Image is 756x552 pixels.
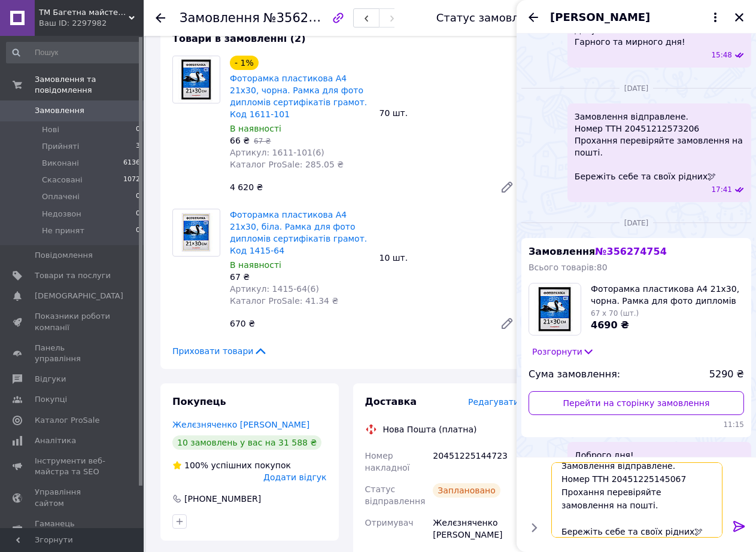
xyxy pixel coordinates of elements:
span: Відгуки [35,374,66,385]
a: Желєзняченко [PERSON_NAME] [172,420,309,429]
span: Замовлення та повідомлення [35,74,144,96]
span: 100% [184,460,208,470]
div: Заплановано [433,483,500,498]
span: №356274754 [263,10,348,25]
span: Панель управління [35,343,111,364]
span: Статус відправлення [365,484,426,506]
span: 1072 [123,175,140,185]
div: Статус замовлення [436,12,546,24]
a: Редагувати [495,312,519,336]
span: 67 x 70 (шт.) [591,309,639,318]
img: 2757597439_w100_h100_fotoramka-plastikovaya-a4.jpg [535,283,575,335]
span: Гаманець компанії [35,519,111,540]
span: Приховати товари [172,345,268,357]
div: Желєзняченко [PERSON_NAME] [430,512,521,545]
span: 5290 ₴ [709,368,744,382]
textarea: Замовлення відправлене. Номер ТТН 20451225145067 Прохання перевіряйте замовлення на пошті. Бережі... [551,462,722,538]
span: 0 [136,209,140,219]
span: 0 [136,225,140,236]
span: 0 [136,191,140,202]
img: Фоторамка пластикова А4 21х30, біла. Рамка для фото дипломів сертифікатів грамот. Код 1415-64 [178,209,214,256]
span: Нові [42,124,59,135]
span: Додати відгук [263,472,326,482]
span: Товари та послуги [35,270,111,281]
span: 66 ₴ [230,136,250,145]
div: [PHONE_NUMBER] [183,493,262,505]
span: 4690 ₴ [591,319,629,331]
div: 24.07.2025 [521,82,751,94]
span: 15:48 22.07.2025 [711,50,732,60]
span: 6136 [123,158,140,169]
a: Перейти на сторінку замовлення [529,391,744,415]
span: Каталог ProSale: 285.05 ₴ [230,160,344,169]
button: Розгорнути [529,345,598,358]
button: Закрити [732,10,746,25]
span: Сума замовлення: [529,368,620,382]
div: Ваш ID: 2297982 [39,18,144,29]
div: 67 ₴ [230,271,370,283]
div: 08.08.2025 [521,216,751,228]
span: Замовлення [35,105,84,116]
span: Редагувати [468,397,519,407]
div: 70 шт. [375,105,524,121]
span: Недозвон [42,209,81,219]
span: [DEMOGRAPHIC_DATA] [35,291,123,301]
span: 11:15 08.08.2025 [529,420,744,430]
span: Отримувач [365,518,414,527]
div: 10 шт. [375,249,524,266]
span: [DATE] [620,218,654,228]
div: 670 ₴ [225,315,490,332]
span: 67 ₴ [254,137,271,145]
span: Товари в замовленні (2) [172,33,306,44]
a: Фоторамка пластикова А4 21х30, чорна. Рамка для фото дипломів сертифікатів грамот. Код 1611-101 [230,74,367,119]
button: Показати кнопки [526,520,542,535]
span: Номер накладної [365,451,410,472]
span: [DATE] [620,84,654,94]
div: успішних покупок [172,459,291,471]
span: В наявності [230,260,281,270]
span: Замовлення [529,246,667,257]
div: Повернутися назад [156,12,165,24]
span: Інструменти веб-майстра та SEO [35,456,111,477]
div: 4 620 ₴ [225,179,490,196]
span: В наявності [230,124,281,133]
span: Управління сайтом [35,487,111,508]
span: Замовлення [180,11,260,25]
span: Виконані [42,158,79,169]
span: Оплачені [42,191,80,202]
button: [PERSON_NAME] [550,10,722,25]
a: Фоторамка пластикова А4 21х30, біла. Рамка для фото дипломів сертифікатів грамот. Код 1415-64 [230,210,367,255]
span: Каталог ProSale [35,415,99,426]
div: - 1% [230,56,259,70]
span: Не принят [42,225,84,236]
input: Пошук [6,42,141,63]
span: 3 [136,141,140,152]
span: Артикул: 1611-101(6) [230,148,324,157]
span: Покупці [35,394,67,405]
button: Назад [526,10,541,25]
div: 20451225144723 [430,445,521,478]
span: ТМ Багетна майстерня "Славутич" [39,7,129,18]
span: Доставка [365,396,417,407]
span: Каталог ProSale: 41.34 ₴ [230,296,338,306]
span: 0 [136,124,140,135]
div: 10 замовлень у вас на 31 588 ₴ [172,435,321,450]
span: Артикул: 1415-64(6) [230,284,319,294]
span: 17:41 24.07.2025 [711,185,732,195]
span: № 356274754 [595,246,666,257]
img: Фоторамка пластикова А4 21х30, чорна. Рамка для фото дипломів сертифікатів грамот. Код 1611-101 [178,56,214,103]
span: Замовлення відправлене. Номер ТТН 20451212573206 Прохання перевіряйте замовлення на пошті. Бережі... [575,111,744,182]
span: Всього товарів: 80 [529,263,608,272]
span: [PERSON_NAME] [550,10,650,25]
div: Нова Пошта (платна) [380,423,480,435]
span: Прийняті [42,141,79,152]
span: Скасовані [42,175,83,185]
span: Аналітика [35,435,76,446]
span: Повідомлення [35,250,93,261]
a: Редагувати [495,175,519,199]
span: Фоторамка пластикова А4 21х30, чорна. Рамка для фото дипломів сертифікатів грамот. Код 1611-101 [591,283,744,307]
span: Покупець [172,396,226,407]
span: Показники роботи компанії [35,311,111,333]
